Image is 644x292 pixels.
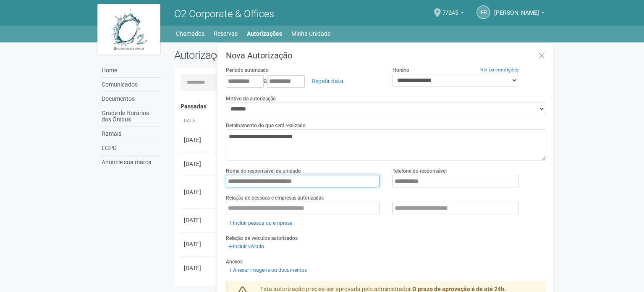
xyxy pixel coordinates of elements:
a: Anexar imagens ou documentos [226,266,309,275]
h2: Autorizações [174,49,354,61]
a: Anuncie sua marca [99,155,162,169]
a: Comunicados [99,78,162,92]
h3: Nova Autorização [226,51,546,60]
div: [DATE] [184,188,215,196]
label: Detalhamento do que será realizado [226,122,306,129]
div: [DATE] [184,264,215,272]
a: Incluir veículo [226,242,267,251]
a: [PERSON_NAME] [494,11,545,17]
a: Reservas [214,28,238,39]
a: Ramais [99,127,162,141]
label: Anexos [226,258,243,266]
a: Incluir pessoa ou empresa [226,218,295,228]
a: Chamados [176,28,204,39]
a: LGPD [99,141,162,155]
a: Repetir data [306,74,349,88]
label: Nome do responsável da unidade [226,167,301,175]
a: Autorizações [247,28,282,39]
a: 7/245 [442,11,464,17]
label: Relação de veículos autorizados [226,234,298,242]
div: a [226,74,380,88]
label: Horário [392,66,409,74]
a: Home [99,63,162,78]
a: Documentos [99,92,162,106]
label: Relação de pessoas e empresas autorizadas [226,194,324,202]
a: Grade de Horários dos Ônibus [99,106,162,127]
a: Minha Unidade [291,28,330,39]
label: Motivo da autorização [226,95,276,103]
img: logo.jpg [97,4,160,55]
a: FR [476,5,490,19]
label: Período autorizado [226,66,269,74]
th: Data [181,114,218,128]
a: Ver as condições [480,67,518,73]
label: Telefone do responsável [392,167,446,175]
div: [DATE] [184,216,215,224]
div: [DATE] [184,160,215,168]
span: FRANCI RODRIGUES [494,1,539,16]
span: 7/245 [442,1,458,16]
div: [DATE] [184,240,215,248]
div: [DATE] [184,136,215,144]
h4: Passadas [181,103,540,110]
span: O2 Corporate & Offices [174,8,274,20]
